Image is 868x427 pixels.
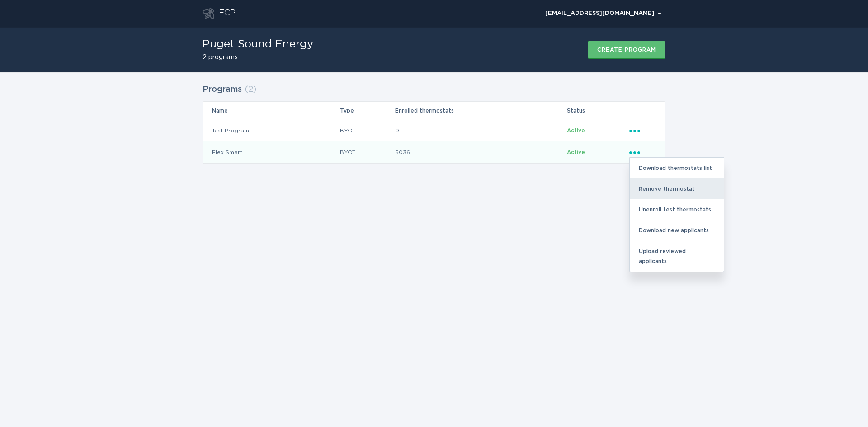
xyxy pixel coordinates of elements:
button: Open user account details [541,7,665,20]
tr: Table Headers [203,102,665,120]
tr: 5f1247f2c0434ff9aaaf0393365fb9fe [203,141,665,163]
button: Go to dashboard [203,8,214,19]
th: Name [203,102,340,120]
td: Flex Smart [203,141,340,163]
div: ECP [219,8,236,19]
th: Enrolled thermostats [395,102,567,120]
td: 6036 [395,141,567,163]
td: BYOT [340,141,394,163]
div: Popover menu [629,126,656,136]
div: Download new applicants [630,220,724,241]
div: Upload reviewed applicants [630,241,724,272]
th: Status [566,102,629,120]
h2: 2 programs [203,54,313,61]
span: Active [567,128,585,133]
div: Popover menu [541,7,665,20]
div: Download thermostats list [630,158,724,178]
th: Type [340,102,394,120]
td: Test Program [203,120,340,141]
div: Remove thermostat [630,178,724,199]
h2: Programs [203,81,242,98]
span: ( 2 ) [245,85,256,94]
div: Unenroll test thermostats [630,199,724,220]
div: [EMAIL_ADDRESS][DOMAIN_NAME] [545,11,661,16]
span: Active [567,150,585,155]
tr: 99594c4f6ff24edb8ece91689c11225c [203,120,665,141]
div: Create program [597,47,656,52]
button: Create program [588,41,665,59]
td: BYOT [340,120,394,141]
td: 0 [395,120,567,141]
h1: Puget Sound Energy [203,39,313,50]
